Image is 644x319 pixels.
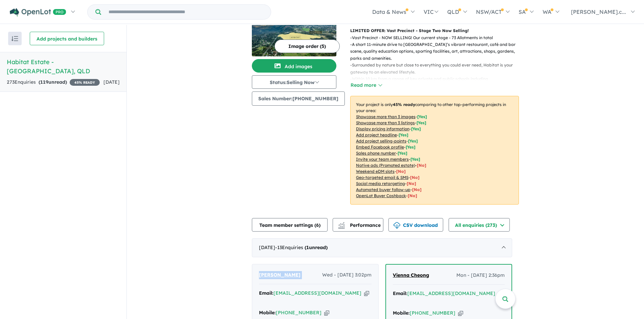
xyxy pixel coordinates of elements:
[259,271,301,279] a: [PERSON_NAME]
[103,79,120,85] span: [DATE]
[571,8,626,15] span: [PERSON_NAME].c...
[275,39,340,53] button: Image order (5)
[350,62,524,76] p: - Surrounded by nature but close to everything you could ever need, Habitat is your gateway to an...
[333,218,383,232] button: Performance
[356,138,406,143] u: Add project selling-points
[356,163,415,168] u: Native ads (Promoted estate)
[356,175,408,180] u: Geo-targeted email & SMS
[393,272,429,278] span: Vienna Cheong
[398,151,407,156] span: [ Yes ]
[7,57,120,76] h5: Habitat Estate - [GEOGRAPHIC_DATA] , QLD
[356,169,395,174] u: Weekend eDM slots
[411,126,421,131] span: [ Yes ]
[273,290,361,296] a: [EMAIL_ADDRESS][DOMAIN_NAME]
[7,78,100,86] div: 273 Enquir ies
[259,272,301,278] span: [PERSON_NAME]
[356,193,406,198] u: OpenLot Buyer Cashback
[410,157,420,162] span: [ Yes ]
[356,114,415,119] u: Showcase more than 3 images
[316,222,319,228] span: 6
[356,144,404,150] u: Embed Facebook profile
[406,144,415,150] span: [ Yes ]
[339,222,381,228] span: Performance
[252,91,345,106] button: Sales Number:[PHONE_NUMBER]
[449,218,510,232] button: All enquiries (273)
[393,222,400,229] img: download icon
[275,244,328,250] span: - 13 Enquir ies
[388,218,443,232] button: CSV download
[276,310,321,316] a: [PHONE_NUMBER]
[350,96,519,205] p: Your project is only comparing to other top-performing projects in your area: - - - - - - - - - -...
[393,310,410,316] strong: Mobile:
[252,218,328,232] button: Team member settings (6)
[338,222,344,226] img: line-chart.svg
[407,181,416,186] span: [No]
[350,41,524,62] p: - A short 11-minute drive to [GEOGRAPHIC_DATA]’s vibrant restaurant, café and bar scene, quality...
[356,120,415,125] u: Showcase more than 3 listings
[408,138,418,143] span: [ Yes ]
[11,36,18,41] img: sort.svg
[338,224,345,229] img: bar-chart.svg
[30,32,104,45] button: Add projects and builders
[410,310,455,316] a: [PHONE_NUMBER]
[458,310,463,317] button: Copy
[356,181,405,186] u: Social media retargeting
[393,102,415,107] b: 45 % ready
[40,79,48,85] span: 119
[10,8,66,17] img: Openlot PRO Logo White
[259,290,273,296] strong: Email:
[252,238,512,257] div: [DATE]
[322,271,372,279] span: Wed - [DATE] 3:02pm
[399,132,408,137] span: [ Yes ]
[324,309,329,316] button: Copy
[350,81,382,89] button: Read more
[412,187,422,192] span: [No]
[416,120,426,125] span: [ Yes ]
[364,290,369,297] button: Copy
[408,193,417,198] span: [No]
[356,157,409,162] u: Invite your team members
[252,59,336,73] button: Add images
[356,151,396,156] u: Sales phone number
[252,6,336,56] img: Habitat Estate - Mount Kynoch
[350,27,519,34] p: LIMITED OFFER: Vast Precinct - Stage Two Now Selling!
[393,271,429,280] a: Vienna Cheong
[417,163,426,168] span: [No]
[350,34,524,41] p: - Vast Precinct - NOW SELLING! Our current stage - 73 Allotments in total
[305,244,328,250] strong: ( unread)
[356,126,409,131] u: Display pricing information
[259,310,276,316] strong: Mobile:
[350,76,524,96] p: - Within 10 km from a range of key private and public schools including [GEOGRAPHIC_DATA], [GEOGR...
[102,5,269,19] input: Try estate name, suburb, builder or developer
[410,175,420,180] span: [No]
[39,79,67,85] strong: ( unread)
[396,169,406,174] span: [No]
[393,290,407,296] strong: Email:
[356,187,410,192] u: Automated buyer follow-up
[456,271,505,280] span: Mon - [DATE] 2:36pm
[417,114,427,119] span: [ Yes ]
[252,75,336,89] button: Status:Selling Now
[407,290,495,296] a: [EMAIL_ADDRESS][DOMAIN_NAME]
[356,132,397,137] u: Add project headline
[306,244,309,250] span: 1
[70,79,100,86] span: 45 % READY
